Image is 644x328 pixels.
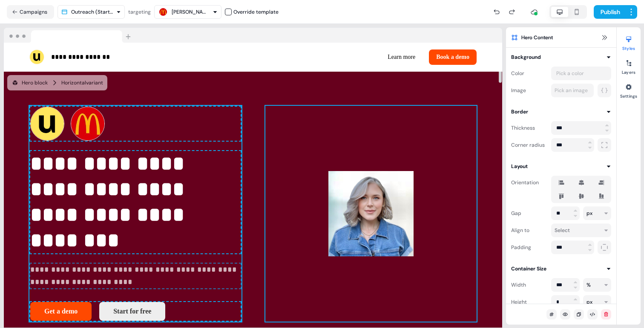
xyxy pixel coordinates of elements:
[521,33,553,42] span: Hero Content
[328,106,414,322] img: Image
[617,80,641,99] button: Settings
[7,5,54,19] button: Campaigns
[511,224,548,237] div: Align to
[511,138,548,152] div: Corner radius
[511,84,548,97] div: Image
[594,5,625,19] button: Publish
[99,302,165,321] button: Start for free
[30,302,92,321] button: Get a demo
[61,78,103,87] div: Horizontal variant
[511,295,548,309] div: Height
[511,264,546,273] div: Container Size
[511,278,548,292] div: Width
[429,49,477,65] button: Book a demo
[551,67,611,80] button: Pick a color
[617,56,641,75] button: Layers
[511,107,611,116] button: Border
[4,28,135,43] img: Browser topbar
[551,84,594,97] button: Pick an image
[511,162,528,171] div: Layout
[511,107,528,116] div: Border
[511,67,548,80] div: Color
[555,69,586,78] div: Pick a color
[511,206,548,220] div: Gap
[511,121,548,135] div: Thickness
[586,281,591,289] div: %
[511,264,611,273] button: Container Size
[172,8,206,16] div: [PERSON_NAME]
[586,298,592,306] div: px
[511,53,611,61] button: Background
[511,53,541,61] div: Background
[553,86,589,95] div: Pick an image
[128,8,151,16] div: targeting
[617,32,641,51] button: Styles
[555,226,570,235] div: Select
[511,176,548,189] div: Orientation
[30,302,241,321] div: Get a demoStart for free
[71,8,113,16] div: Outreach (Starter)
[586,209,592,218] div: px
[11,78,48,87] div: Hero block
[154,5,221,19] button: [PERSON_NAME]
[256,49,477,65] div: Learn moreBook a demo
[265,106,477,322] div: Image
[511,241,548,254] div: Padding
[233,8,279,16] div: Override template
[381,49,422,65] button: Learn more
[511,162,611,171] button: Layout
